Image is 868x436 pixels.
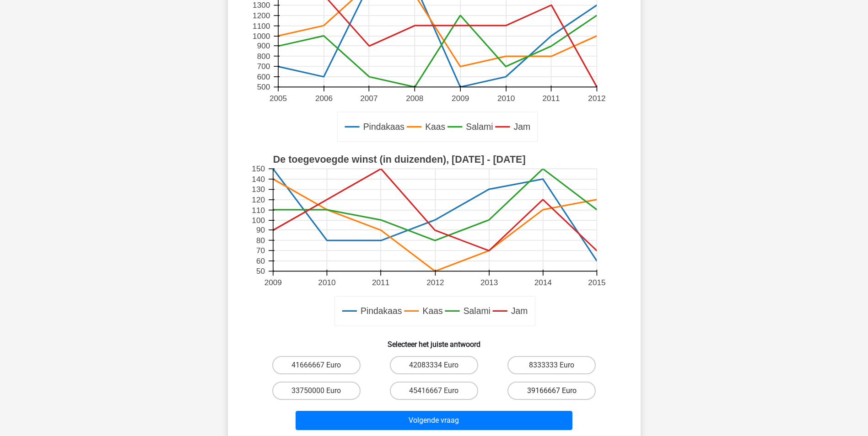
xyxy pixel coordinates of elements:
[588,94,605,103] text: 2012
[269,94,286,103] text: 2005
[406,94,423,103] text: 2008
[272,356,361,374] label: 41666667 Euro
[253,32,270,41] text: 1000
[361,306,402,316] text: Pindakaas
[256,236,264,245] text: 80
[296,411,572,430] button: Volgende vraag
[252,216,265,225] text: 100
[497,94,515,103] text: 2010
[252,165,265,174] text: 150
[315,94,332,103] text: 2006
[507,356,596,374] label: 8333333 Euro
[273,154,525,165] text: De toegevoegde winst (in duizenden), [DATE] - [DATE]
[511,306,528,316] text: Jam
[253,21,270,31] text: 1100
[542,94,560,103] text: 2011
[422,306,442,316] text: Kaas
[257,83,270,92] text: 500
[256,256,264,266] text: 60
[272,382,361,400] label: 33750000 Euro
[257,62,270,71] text: 700
[256,225,264,234] text: 90
[480,278,497,287] text: 2013
[257,72,270,81] text: 600
[390,382,478,400] label: 45416667 Euro
[264,278,281,287] text: 2009
[426,278,444,287] text: 2012
[360,94,377,103] text: 2007
[318,278,335,287] text: 2010
[252,195,265,204] text: 120
[253,11,270,20] text: 1200
[257,41,270,50] text: 900
[363,122,404,132] text: Pindakaas
[588,278,605,287] text: 2015
[507,382,596,400] label: 39166667 Euro
[252,185,265,194] text: 130
[372,278,389,287] text: 2011
[253,1,270,10] text: 1300
[425,122,445,132] text: Kaas
[466,122,493,132] text: Salami
[243,333,626,349] h6: Selecteer het juiste antwoord
[452,94,469,103] text: 2009
[256,267,264,276] text: 50
[252,206,265,215] text: 110
[390,356,478,374] label: 42083334 Euro
[513,122,530,132] text: Jam
[256,246,264,255] text: 70
[257,52,270,61] text: 800
[252,175,265,184] text: 140
[463,306,490,316] text: Salami
[534,278,552,287] text: 2014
